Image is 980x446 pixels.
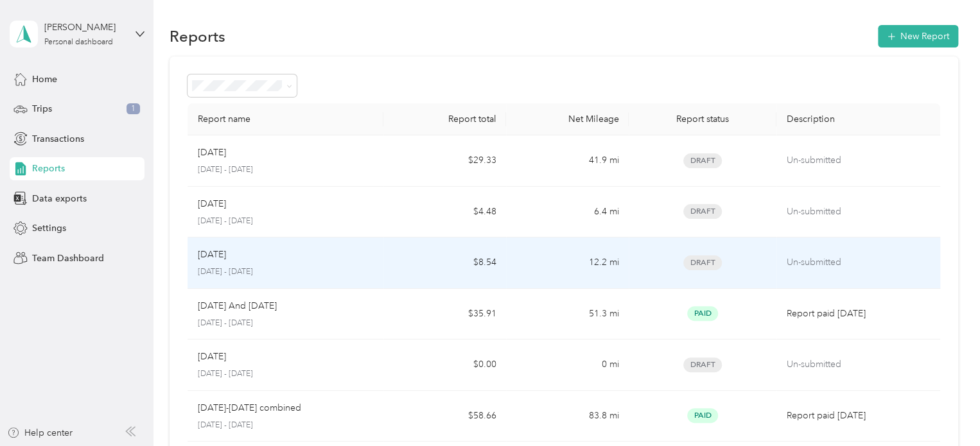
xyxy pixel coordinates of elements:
[506,103,629,135] th: Net Mileage
[32,252,104,265] span: Team Dashboard
[383,187,506,238] td: $4.48
[32,132,84,146] span: Transactions
[383,289,506,340] td: $35.91
[32,162,65,175] span: Reports
[506,289,629,340] td: 51.3 mi
[383,339,506,391] td: $0.00
[683,204,722,219] span: Draft
[506,187,629,238] td: 6.4 mi
[170,30,225,43] h1: Reports
[198,401,301,415] p: [DATE]-[DATE] combined
[878,25,958,47] button: New Report
[683,153,722,168] span: Draft
[506,237,629,289] td: 12.2 mi
[198,197,226,211] p: [DATE]
[383,237,506,289] td: $8.54
[683,357,722,372] span: Draft
[188,103,384,135] th: Report name
[198,368,374,380] p: [DATE] - [DATE]
[506,339,629,391] td: 0 mi
[787,205,930,219] p: Un-submitted
[44,21,125,34] div: [PERSON_NAME]
[506,135,629,187] td: 41.9 mi
[198,318,374,329] p: [DATE] - [DATE]
[198,146,226,160] p: [DATE]
[787,409,930,423] p: Report paid [DATE]
[639,114,766,124] div: Report status
[198,164,374,176] p: [DATE] - [DATE]
[687,408,718,423] span: Paid
[787,153,930,167] p: Un-submitted
[198,299,277,313] p: [DATE] And [DATE]
[383,135,506,187] td: $29.33
[32,102,52,116] span: Trips
[383,391,506,442] td: $58.66
[198,350,226,364] p: [DATE]
[198,248,226,262] p: [DATE]
[32,221,66,235] span: Settings
[44,39,113,46] div: Personal dashboard
[127,103,140,115] span: 1
[787,307,930,321] p: Report paid [DATE]
[683,255,722,270] span: Draft
[198,420,374,431] p: [DATE] - [DATE]
[506,391,629,442] td: 83.8 mi
[198,266,374,278] p: [DATE] - [DATE]
[7,426,73,440] button: Help center
[776,103,940,135] th: Description
[32,192,87,205] span: Data exports
[908,374,980,446] iframe: Everlance-gr Chat Button Frame
[383,103,506,135] th: Report total
[787,255,930,270] p: Un-submitted
[787,357,930,372] p: Un-submitted
[687,306,718,321] span: Paid
[32,73,57,86] span: Home
[198,216,374,227] p: [DATE] - [DATE]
